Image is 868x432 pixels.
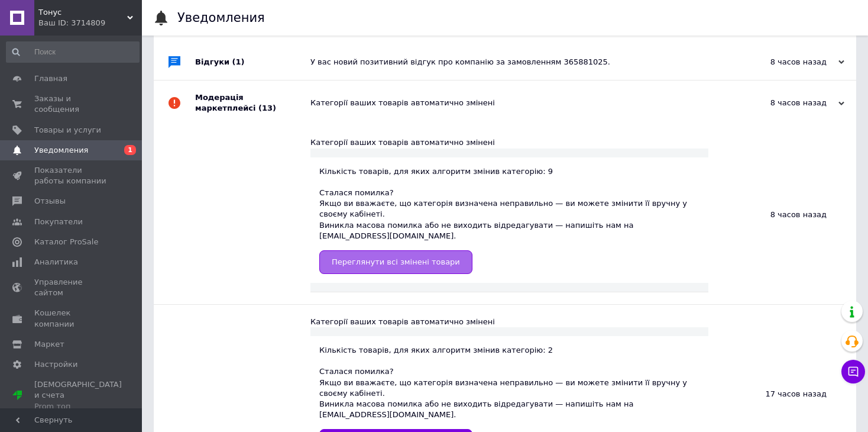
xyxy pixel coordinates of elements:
[841,360,865,383] button: Чат с покупателем
[34,359,77,370] span: Настройки
[34,125,101,136] span: Товары и услуги
[708,125,856,304] div: 8 часов назад
[34,145,88,156] span: Уведомления
[38,7,127,18] span: Тонус
[34,237,98,247] span: Каталог ProSale
[310,98,726,108] div: Категорії ваших товарів автоматично змінені
[34,379,122,412] span: [DEMOGRAPHIC_DATA] и счета
[726,98,844,108] div: 8 часов назад
[34,277,109,298] span: Управление сайтом
[34,217,83,227] span: Покупатели
[332,257,460,266] span: Переглянути всі змінені товари
[177,11,265,25] h1: Уведомления
[195,44,310,80] div: Відгуки
[34,196,66,207] span: Отзывы
[124,145,136,155] span: 1
[34,339,64,350] span: Маркет
[195,80,310,125] div: Модерація маркетплейсі
[232,57,245,66] span: (1)
[310,57,726,67] div: У вас новий позитивний відгук про компанію за замовленням 365881025.
[34,401,122,412] div: Prom топ
[258,104,276,112] span: (13)
[34,308,109,329] span: Кошелек компании
[310,317,708,327] div: Категорії ваших товарів автоматично змінені
[319,166,699,274] div: Кількість товарів, для яких алгоритм змінив категорію: 9 Cталася помилка? Якщо ви вважаєте, що ка...
[310,137,708,148] div: Категорії ваших товарів автоматично змінені
[726,57,844,67] div: 8 часов назад
[34,165,109,186] span: Показатели работы компании
[38,18,142,28] div: Ваш ID: 3714809
[319,250,472,274] a: Переглянути всі змінені товари
[34,257,78,267] span: Аналитика
[34,94,109,115] span: Заказы и сообщения
[6,41,140,63] input: Поиск
[34,73,67,84] span: Главная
